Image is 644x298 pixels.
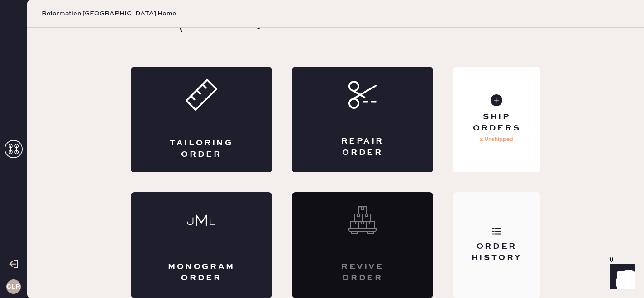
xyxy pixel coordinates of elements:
[167,261,236,284] div: Monogram Order
[42,9,176,18] span: Reformation [GEOGRAPHIC_DATA] Home
[480,134,513,145] p: 2 Unshipped
[167,138,236,160] div: Tailoring Order
[292,192,433,298] div: Interested? Contact us at care@hemster.co
[460,241,533,264] div: Order History
[601,257,640,296] iframe: Front Chat
[328,261,397,284] div: Revive order
[6,284,20,290] h3: CLR
[328,136,397,158] div: Repair Order
[460,112,533,134] div: Ship Orders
